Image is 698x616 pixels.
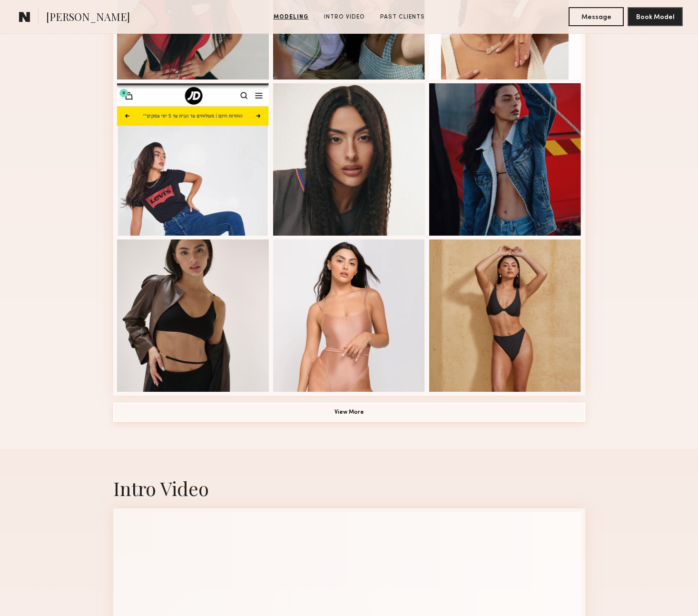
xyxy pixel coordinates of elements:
a: Past Clients [376,13,429,21]
span: [PERSON_NAME] [46,10,130,26]
button: View More [113,403,585,422]
div: Intro Video [113,476,585,501]
a: Book Model [628,12,683,20]
button: Book Model [628,7,683,26]
button: Message [569,7,624,26]
a: Intro Video [320,13,369,21]
a: Modeling [270,13,313,21]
